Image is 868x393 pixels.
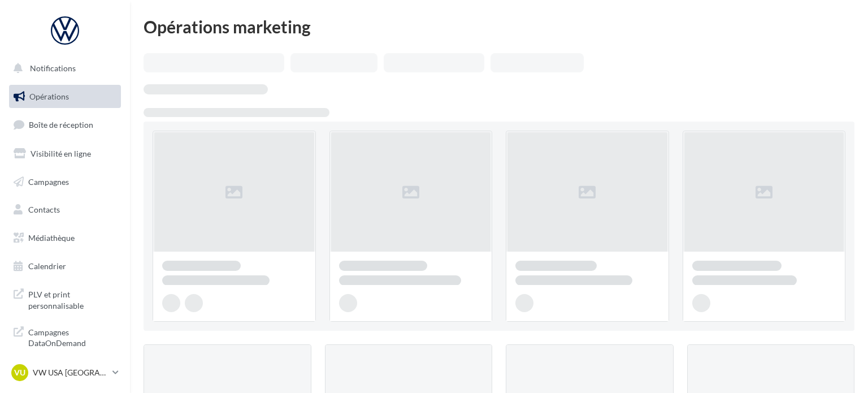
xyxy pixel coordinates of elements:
[7,320,123,353] a: Campagnes DataOnDemand
[7,254,123,278] a: Calendrier
[7,113,123,137] a: Boîte de réception
[28,233,75,243] span: Médiathèque
[28,287,116,311] span: PLV et print personnalisable
[29,92,69,101] span: Opérations
[9,362,121,383] a: VU VW USA [GEOGRAPHIC_DATA]
[14,367,25,378] span: VU
[144,18,854,35] div: Opérations marketing
[30,63,76,73] span: Notifications
[28,176,69,186] span: Campagnes
[7,226,123,250] a: Médiathèque
[33,367,108,378] p: VW USA [GEOGRAPHIC_DATA]
[28,325,116,349] span: Campagnes DataOnDemand
[7,57,119,80] button: Notifications
[28,205,60,214] span: Contacts
[7,198,123,222] a: Contacts
[29,120,93,129] span: Boîte de réception
[7,85,123,109] a: Opérations
[31,149,91,158] span: Visibilité en ligne
[7,170,123,194] a: Campagnes
[28,261,66,271] span: Calendrier
[7,282,123,316] a: PLV et print personnalisable
[7,142,123,166] a: Visibilité en ligne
